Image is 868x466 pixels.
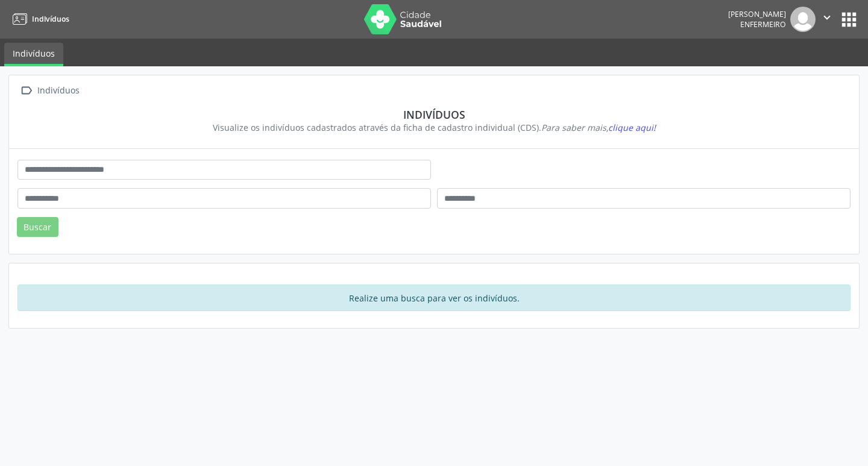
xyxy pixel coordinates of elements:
div: [PERSON_NAME] [728,9,786,19]
a:  Indivíduos [17,82,81,99]
div: Realize uma busca para ver os indivíduos. [17,285,851,311]
button: apps [838,9,860,30]
div: Visualize os indivíduos cadastrados através da ficha de cadastro individual (CDS). [26,121,842,134]
i:  [820,11,834,24]
i:  [17,82,35,99]
div: Indivíduos [26,108,842,121]
button: Buscar [17,217,58,238]
span: Enfermeiro [740,19,786,30]
span: Indivíduos [32,14,69,24]
div: Indivíduos [35,82,81,99]
a: Indivíduos [8,9,69,29]
a: Indivíduos [4,43,63,66]
button:  [816,7,838,32]
span: clique aqui! [608,122,656,133]
i: Para saber mais, [541,122,656,133]
img: img [790,7,816,32]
